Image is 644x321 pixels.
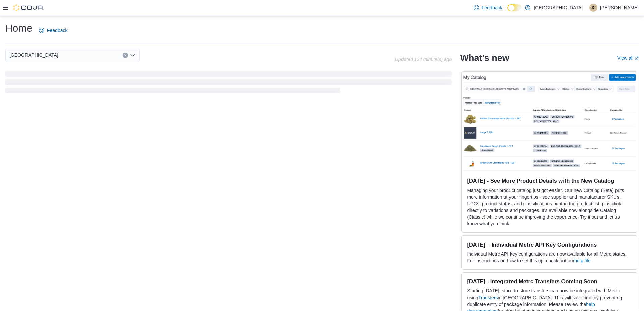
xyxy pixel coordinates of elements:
span: Feedback [482,4,502,11]
button: Clear input [123,53,128,58]
span: Feedback [47,27,67,34]
a: help documentation [467,302,595,314]
a: View allExternal link [617,55,639,61]
a: Feedback [471,1,505,14]
span: [GEOGRAPHIC_DATA] [9,51,58,59]
p: [PERSON_NAME] [600,4,639,12]
h2: What's new [460,53,509,63]
a: help file [574,258,590,263]
a: Transfers [478,295,498,300]
div: Jessica Cummings [589,4,597,12]
span: JC [591,4,596,12]
h3: [DATE] - Integrated Metrc Transfers Coming Soon [467,278,632,285]
p: Updated 134 minute(s) ago [395,57,452,62]
svg: External link [635,56,639,60]
span: Loading [5,73,452,94]
p: Individual Metrc API key configurations are now available for all Metrc states. For instructions ... [467,251,632,264]
h3: [DATE] - See More Product Details with the New Catalog [467,177,632,184]
p: Managing your product catalog just got easier. Our new Catalog (Beta) puts more information at yo... [467,187,632,227]
a: Feedback [36,23,70,37]
input: Dark Mode [507,4,522,11]
p: [GEOGRAPHIC_DATA] [534,4,583,12]
p: Starting [DATE], store-to-store transfers can now be integrated with Metrc using in [GEOGRAPHIC_D... [467,287,632,314]
p: | [585,4,587,12]
img: Cova [13,4,44,11]
h3: [DATE] – Individual Metrc API Key Configurations [467,241,632,248]
button: Open list of options [130,53,136,58]
h1: Home [5,21,32,35]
